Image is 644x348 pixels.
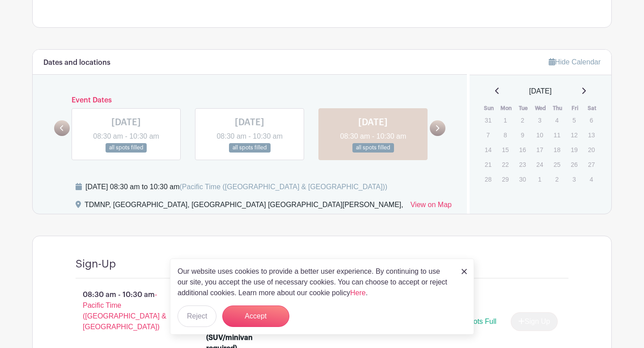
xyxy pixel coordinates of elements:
p: Our website uses cookies to provide a better user experience. By continuing to use our site, you ... [178,266,452,298]
p: 18 [550,143,564,157]
p: 8 [498,128,513,142]
a: Hide Calendar [549,58,601,66]
p: 20 [584,143,599,157]
p: 10 [532,128,547,142]
th: Mon [497,104,515,113]
p: 17 [532,143,547,157]
p: 28 [481,172,496,186]
th: Wed [532,104,549,113]
p: 4 [584,172,599,186]
p: 3 [532,113,547,127]
img: close_button-5f87c8562297e5c2d7936805f587ecaba9071eb48480494691a3f1689db116b3.svg [462,269,467,274]
h6: Dates and locations [43,59,110,67]
p: 11 [550,128,564,142]
th: Sat [584,104,601,113]
th: Sun [480,104,498,113]
span: (Pacific Time ([GEOGRAPHIC_DATA] & [GEOGRAPHIC_DATA])) [179,183,387,191]
th: Tue [515,104,532,113]
p: 23 [515,157,530,171]
div: [DATE] 08:30 am to 10:30 am [85,182,387,192]
p: 25 [550,157,564,171]
p: 08:30 am - 10:30 am [61,286,192,336]
th: Thu [549,104,567,113]
button: Accept [222,306,289,327]
p: 15 [498,143,513,157]
p: 3 [567,172,581,186]
p: 30 [515,172,530,186]
p: 24 [532,157,547,171]
span: Spots Full [465,318,496,325]
button: Reject [178,306,216,327]
a: View on Map [411,199,452,214]
a: Here [350,289,366,297]
p: 1 [532,172,547,186]
p: 26 [567,157,581,171]
span: [DATE] [529,86,551,97]
p: 19 [567,143,581,157]
p: 14 [481,143,496,157]
div: TDMNP, [GEOGRAPHIC_DATA], [GEOGRAPHIC_DATA] [GEOGRAPHIC_DATA][PERSON_NAME], [85,199,403,214]
p: 12 [567,128,581,142]
p: 7 [481,128,496,142]
th: Fri [566,104,584,113]
p: 31 [481,113,496,127]
h6: Event Dates [70,96,430,105]
p: 2 [550,172,564,186]
p: 9 [515,128,530,142]
h4: Sign-Up [76,258,116,271]
p: 22 [498,157,513,171]
p: 4 [550,113,564,127]
p: 27 [584,157,599,171]
p: 6 [584,113,599,127]
p: 1 [498,113,513,127]
p: 2 [515,113,530,127]
p: 5 [567,113,581,127]
p: 13 [584,128,599,142]
p: 29 [498,172,513,186]
p: 21 [481,157,496,171]
p: 16 [515,143,530,157]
